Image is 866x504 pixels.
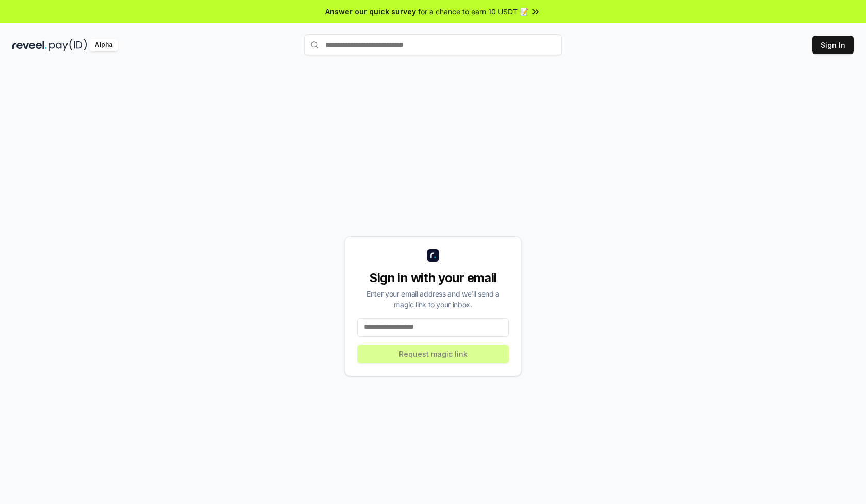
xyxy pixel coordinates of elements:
[325,6,416,17] span: Answer our quick survey
[89,39,118,51] div: Alpha
[418,6,528,17] span: for a chance to earn 10 USDT 📝
[812,36,854,54] button: Sign In
[12,39,47,51] img: reveel_dark
[357,270,509,286] div: Sign in with your email
[49,39,87,51] img: pay_id
[357,288,509,310] div: Enter your email address and we’ll send a magic link to your inbox.
[427,249,439,262] img: logo_small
